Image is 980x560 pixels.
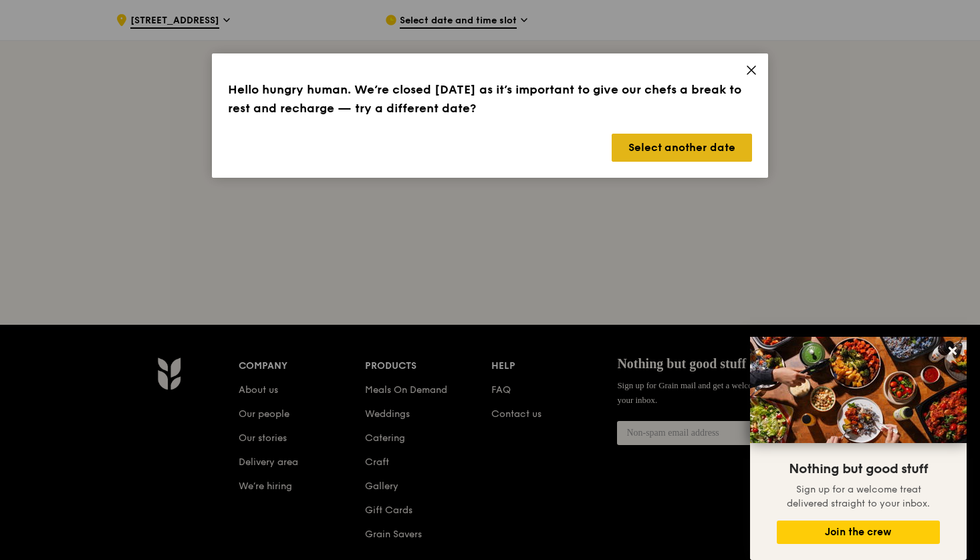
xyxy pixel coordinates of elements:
button: Select another date [612,134,752,162]
span: Sign up for a welcome treat delivered straight to your inbox. [787,484,930,509]
button: Join the crew [777,521,940,544]
span: Nothing but good stuff [789,461,928,477]
button: Close [942,340,963,362]
img: DSC07876-Edit02-Large.jpeg [750,337,967,443]
h3: Hello hungry human. We’re closed [DATE] as it’s important to give our chefs a break to rest and r... [228,80,752,118]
